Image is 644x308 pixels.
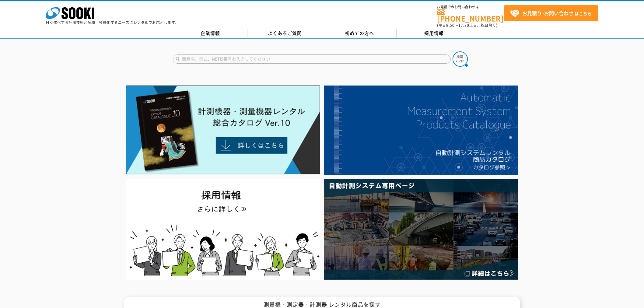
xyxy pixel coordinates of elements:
[437,5,504,9] span: お電話でのお問い合わせは
[510,9,592,18] span: はこちら
[437,9,504,22] a: [PHONE_NUMBER]
[173,54,451,64] input: 商品名、型式、NETIS番号を入力してください
[458,23,469,28] span: 17:30
[522,9,573,17] strong: お見積り･お問い合わせ
[324,86,518,175] img: 自動計測システムカタログ
[446,23,455,28] span: 8:50
[126,86,320,174] img: Catalog Ver10
[173,29,247,38] a: 企業情報
[345,30,374,37] span: 初めての方へ
[247,29,322,38] a: よくあるご質問
[504,5,598,21] a: お見積り･お問い合わせはこちら
[397,29,471,38] a: 採用情報
[322,29,397,38] a: 初めての方へ
[437,23,497,28] span: (平日 ～ 土日、祝日除く)
[453,51,468,67] img: btn_search.png
[324,179,518,280] img: 自動計測システム専用ページ
[126,179,320,280] img: SOOKI recruit
[46,21,179,24] p: 日々進化する計測技術と多種・多様化するニーズにレンタルでお応えします。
